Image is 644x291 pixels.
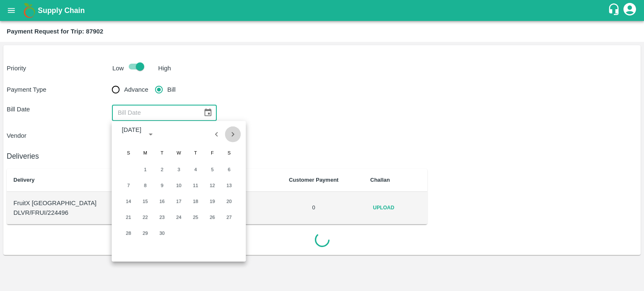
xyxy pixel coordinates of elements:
button: 23 [154,210,169,225]
button: 14 [121,194,136,209]
h6: Deliveries [7,150,427,162]
p: Payment Type [7,85,112,94]
p: DLVR/FRUI/224496 [13,208,153,217]
button: 3 [171,162,186,177]
button: 30 [154,226,169,241]
button: 24 [171,210,186,225]
button: 4 [188,162,203,177]
button: Previous month [209,126,225,142]
div: customer-support [608,3,622,18]
p: Priority [7,64,109,73]
button: 5 [205,162,220,177]
span: Wednesday [171,144,186,161]
button: 8 [138,178,153,193]
p: FruitX [GEOGRAPHIC_DATA] [13,198,153,208]
p: Low [112,64,124,73]
button: 29 [138,226,153,241]
img: logo [21,2,38,19]
b: Payment Request for Trip: 87902 [7,28,103,35]
b: Supply Chain [38,6,85,15]
span: Saturday [221,144,236,161]
p: Bill Date [7,105,112,114]
span: Thursday [188,144,203,161]
button: 12 [205,178,220,193]
button: 28 [121,226,136,241]
button: calendar view is open, switch to year view [144,128,157,141]
button: 13 [221,178,236,193]
div: account of current user [622,2,637,19]
button: 22 [138,210,153,225]
button: 17 [171,194,186,209]
button: 10 [171,178,186,193]
b: Delivery [13,177,35,183]
button: 16 [154,194,169,209]
button: 2 [154,162,169,177]
button: 25 [188,210,203,225]
div: [DATE] [122,125,141,134]
button: 18 [188,194,203,209]
button: Next month [225,126,241,142]
button: 6 [221,162,236,177]
a: Supply Chain [38,5,608,16]
button: 19 [205,194,220,209]
button: 1 [138,162,153,177]
span: Upload [370,202,397,214]
span: Monday [138,144,153,161]
td: 0 [264,192,364,224]
b: Customer Payment [289,177,338,183]
span: Advance [124,85,148,94]
p: Vendor [7,131,112,140]
button: 26 [205,210,220,225]
button: 27 [221,210,236,225]
button: 20 [221,194,236,209]
button: 7 [121,178,136,193]
span: Bill [167,85,176,94]
input: Bill Date [112,105,197,121]
span: Tuesday [154,144,169,161]
button: 21 [121,210,136,225]
button: 11 [188,178,203,193]
button: 15 [138,194,153,209]
p: High [158,64,171,73]
span: Friday [205,144,220,161]
button: open drawer [2,1,21,20]
b: Challan [370,177,390,183]
button: 9 [154,178,169,193]
span: Sunday [121,144,136,161]
button: Choose date [200,105,216,121]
